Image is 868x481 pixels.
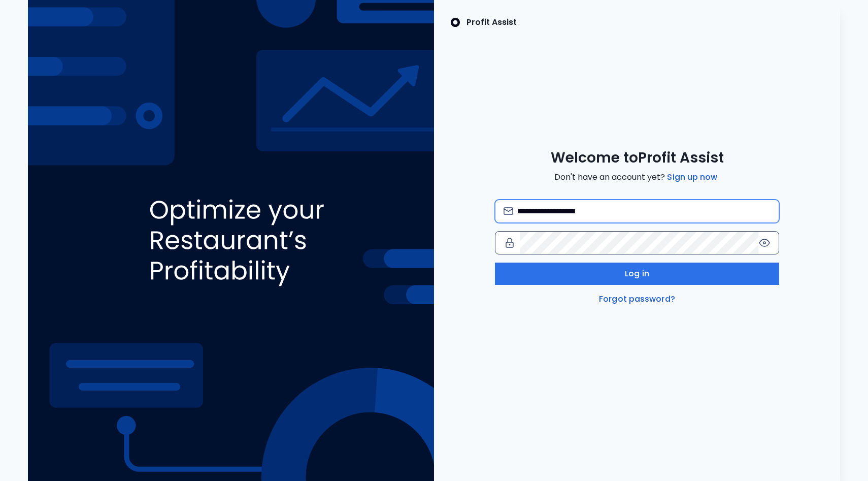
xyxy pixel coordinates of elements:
[450,16,460,28] img: SpotOn Logo
[495,263,779,285] button: Log in
[597,293,677,305] a: Forgot password?
[625,268,649,280] span: Log in
[665,171,719,183] a: Sign up now
[466,16,517,28] p: Profit Assist
[554,171,719,183] span: Don't have an account yet?
[504,207,513,215] img: email
[551,149,724,167] span: Welcome to Profit Assist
